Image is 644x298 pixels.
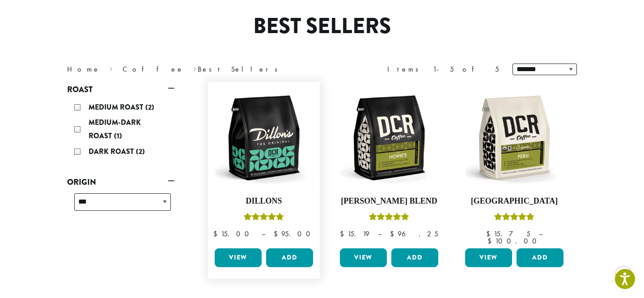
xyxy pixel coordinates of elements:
[212,196,315,206] h4: Dillons
[390,229,398,238] span: $
[387,64,499,75] div: Items 1-5 of 5
[390,229,438,238] bdi: 96.25
[67,97,174,163] div: Roast
[463,86,566,189] img: DCR-12oz-FTO-Peru-Stock-scaled.png
[110,61,113,75] span: ›
[338,86,441,189] img: DCR-12oz-Howies-Stock-scaled.png
[262,229,265,238] span: –
[89,102,145,112] span: Medium Roast
[67,64,309,75] nav: Breadcrumb
[494,212,534,225] div: Rated 4.83 out of 5
[123,64,184,74] a: Coffee
[340,229,347,238] span: $
[215,248,262,267] a: View
[212,86,315,189] img: DCR-12oz-Dillons-Stock-scaled.png
[212,86,315,245] a: DillonsRated 5.00 out of 5
[145,102,154,112] span: (2)
[89,146,136,157] span: Dark Roast
[539,229,542,238] span: –
[463,86,566,245] a: [GEOGRAPHIC_DATA]Rated 4.83 out of 5
[67,175,174,190] a: Origin
[114,131,122,141] span: (1)
[266,248,313,267] button: Add
[340,229,369,238] bdi: 15.19
[369,212,409,225] div: Rated 4.67 out of 5
[487,236,495,246] span: $
[465,248,512,267] a: View
[274,229,314,238] bdi: 95.00
[486,229,530,238] bdi: 15.75
[60,13,584,39] h1: Best Sellers
[136,146,145,157] span: (2)
[463,196,566,206] h4: [GEOGRAPHIC_DATA]
[338,86,441,245] a: [PERSON_NAME] BlendRated 4.67 out of 5
[193,61,196,75] span: ›
[67,82,174,97] a: Roast
[517,248,563,267] button: Add
[67,190,174,221] div: Origin
[89,117,141,141] span: Medium-Dark Roast
[486,229,494,238] span: $
[338,196,441,206] h4: [PERSON_NAME] Blend
[244,212,284,225] div: Rated 5.00 out of 5
[487,236,541,246] bdi: 100.00
[391,248,438,267] button: Add
[378,229,381,238] span: –
[340,248,387,267] a: View
[213,229,221,238] span: $
[67,64,100,74] a: Home
[274,229,281,238] span: $
[213,229,253,238] bdi: 15.00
